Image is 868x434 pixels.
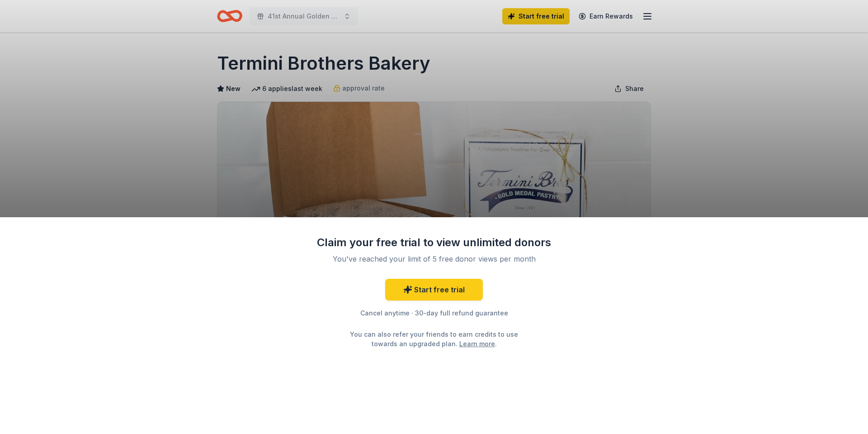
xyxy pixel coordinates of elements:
[459,339,495,348] a: Learn more
[385,279,483,300] a: Start free trial
[316,308,552,319] div: Cancel anytime · 30-day full refund guarantee
[316,235,552,250] div: Claim your free trial to view unlimited donors
[327,253,541,264] div: You've reached your limit of 5 free donor views per month
[342,329,526,348] div: You can also refer your friends to earn credits to use towards an upgraded plan. .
